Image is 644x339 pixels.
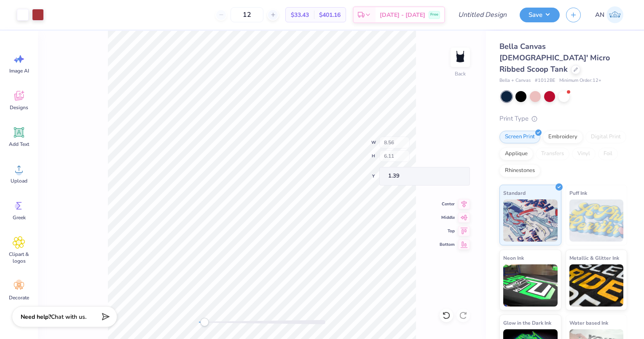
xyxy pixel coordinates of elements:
[51,313,86,321] span: Chat with us.
[503,318,551,327] span: Glow in the Dark Ink
[13,214,26,221] span: Greek
[591,6,627,23] a: AN
[5,251,33,264] span: Clipart & logos
[520,8,560,22] button: Save
[11,178,27,184] span: Upload
[10,104,28,111] span: Designs
[9,294,29,301] span: Decorate
[452,49,469,66] img: Back
[569,318,608,327] span: Water based Ink
[9,67,29,74] span: Image AI
[585,131,626,143] div: Digital Print
[598,148,618,160] div: Foil
[231,7,263,22] input: – –
[380,11,425,19] span: [DATE] - [DATE]
[559,77,601,84] span: Minimum Order: 12 +
[569,264,624,307] img: Metallic & Glitter Ink
[499,131,540,143] div: Screen Print
[503,253,524,262] span: Neon Ink
[9,141,29,148] span: Add Text
[440,241,455,248] span: Bottom
[200,318,209,326] div: Accessibility label
[440,228,455,234] span: Top
[499,77,531,84] span: Bella + Canvas
[430,12,438,18] span: Free
[503,199,558,242] img: Standard
[440,201,455,207] span: Center
[291,11,309,19] span: $33.43
[572,148,596,160] div: Vinyl
[455,70,466,78] div: Back
[536,148,569,160] div: Transfers
[319,11,341,19] span: $401.16
[451,6,513,23] input: Untitled Design
[569,188,587,197] span: Puff Ink
[569,199,624,242] img: Puff Ink
[499,164,540,177] div: Rhinestones
[440,214,455,221] span: Middle
[569,253,619,262] span: Metallic & Glitter Ink
[499,148,533,160] div: Applique
[595,10,604,20] span: AN
[499,114,627,124] div: Print Type
[503,264,558,307] img: Neon Ink
[21,313,51,321] strong: Need help?
[535,77,555,84] span: # 1012BE
[606,6,623,23] img: Arseima Negash
[499,41,610,74] span: Bella Canvas [DEMOGRAPHIC_DATA]' Micro Ribbed Scoop Tank
[503,188,526,197] span: Standard
[543,131,583,143] div: Embroidery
